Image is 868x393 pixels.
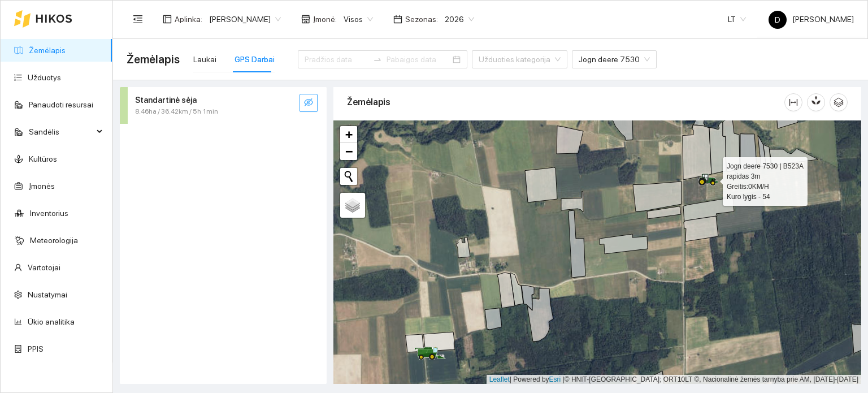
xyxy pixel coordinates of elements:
[193,53,216,66] div: Laukai
[29,120,93,143] span: Sandėlis
[775,11,780,29] span: D
[29,46,66,55] a: Žemėlapis
[30,209,68,218] a: Inventorius
[120,87,327,124] div: Standartinė sėja8.46ha / 36.42km / 5h 1mineye-invisible
[135,96,197,105] strong: Standartinė sėja
[340,126,357,143] a: Zoom in
[29,182,55,191] a: Įmonės
[387,53,450,66] input: Pabaigos data
[301,15,310,24] span: shop
[563,375,565,383] span: |
[728,11,746,28] span: LT
[30,236,78,245] a: Meteorologija
[769,15,854,24] span: [PERSON_NAME]
[445,11,474,28] span: 2026
[235,53,275,66] div: GPS Darbai
[347,86,784,118] div: Žemėlapis
[489,375,510,383] a: Leaflet
[785,98,802,107] span: column-width
[784,93,802,111] button: column-width
[305,53,368,66] input: Pradžios data
[304,98,313,109] span: eye-invisible
[579,51,650,68] span: Jogn deere 7530
[313,13,337,25] span: Įmonė :
[29,154,57,163] a: Kultūros
[344,11,373,28] span: Visos
[133,14,143,24] span: menu-fold
[28,73,61,82] a: Užduotys
[127,50,180,68] span: Žemėlapis
[549,375,561,383] a: Esri
[340,193,365,218] a: Layers
[135,106,218,117] span: 8.46ha / 36.42km / 5h 1min
[487,375,861,385] div: | Powered by © HNIT-[GEOGRAPHIC_DATA]; ORT10LT ©, Nacionalinė žemės tarnyba prie AM, [DATE]-[DATE]
[373,55,382,64] span: swap-right
[163,15,172,24] span: layout
[340,143,357,160] a: Zoom out
[405,13,438,25] span: Sezonas :
[345,144,353,158] span: −
[209,11,281,28] span: Dovydas Baršauskas
[28,344,44,353] a: PPIS
[373,55,382,64] span: to
[29,100,93,109] a: Panaudoti resursai
[127,8,149,31] button: menu-fold
[393,15,402,24] span: calendar
[175,13,202,25] span: Aplinka :
[28,290,67,299] a: Nustatymai
[300,94,318,112] button: eye-invisible
[345,127,353,141] span: +
[340,168,357,185] button: Initiate a new search
[28,317,75,326] a: Ūkio analitika
[28,263,60,272] a: Vartotojai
